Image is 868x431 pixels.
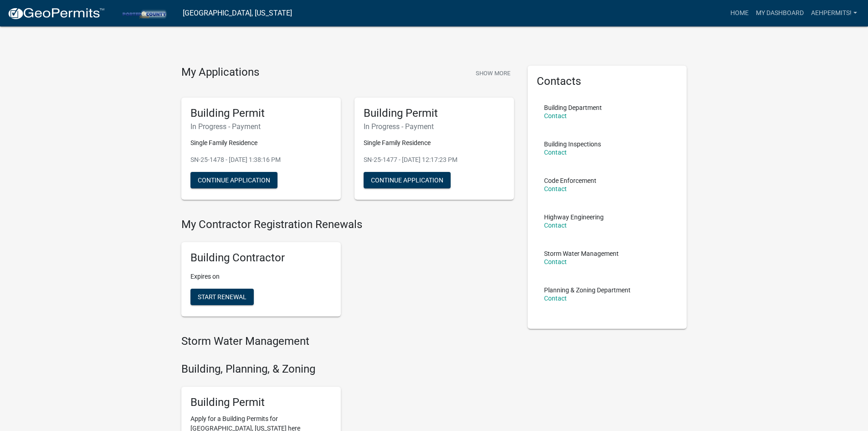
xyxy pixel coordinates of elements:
[364,172,451,188] button: Continue Application
[190,251,332,265] h5: Building Contractor
[181,363,514,376] h4: Building, Planning, & Zoning
[807,5,861,22] a: AEHPERMITS!
[544,185,567,192] a: Contact
[537,75,678,88] h5: Contacts
[544,112,567,119] a: Contact
[544,250,619,257] p: Storm Water Management
[544,295,567,302] a: Contact
[190,289,254,305] button: Start Renewal
[183,5,292,21] a: [GEOGRAPHIC_DATA], [US_STATE]
[544,149,567,156] a: Contact
[544,177,596,184] p: Code Enforcement
[364,155,505,165] p: SN-25-1477 - [DATE] 12:17:23 PM
[472,66,514,81] button: Show More
[190,272,332,281] p: Expires on
[364,138,505,148] p: Single Family Residence
[544,287,631,293] p: Planning & Zoning Department
[752,5,807,22] a: My Dashboard
[198,293,247,301] span: Start Renewal
[727,5,752,22] a: Home
[544,258,567,265] a: Contact
[364,107,505,120] h5: Building Permit
[112,7,175,19] img: Porter County, Indiana
[190,122,332,131] h6: In Progress - Payment
[190,138,332,148] p: Single Family Residence
[181,66,259,79] h4: My Applications
[181,218,514,324] wm-registration-list-section: My Contractor Registration Renewals
[190,155,332,165] p: SN-25-1478 - [DATE] 1:38:16 PM
[181,218,514,231] h4: My Contractor Registration Renewals
[190,107,332,120] h5: Building Permit
[544,222,567,229] a: Contact
[364,122,505,131] h6: In Progress - Payment
[190,396,332,409] h5: Building Permit
[544,141,601,147] p: Building Inspections
[181,335,514,348] h4: Storm Water Management
[190,172,277,188] button: Continue Application
[544,104,602,111] p: Building Department
[544,214,604,220] p: Highway Engineering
